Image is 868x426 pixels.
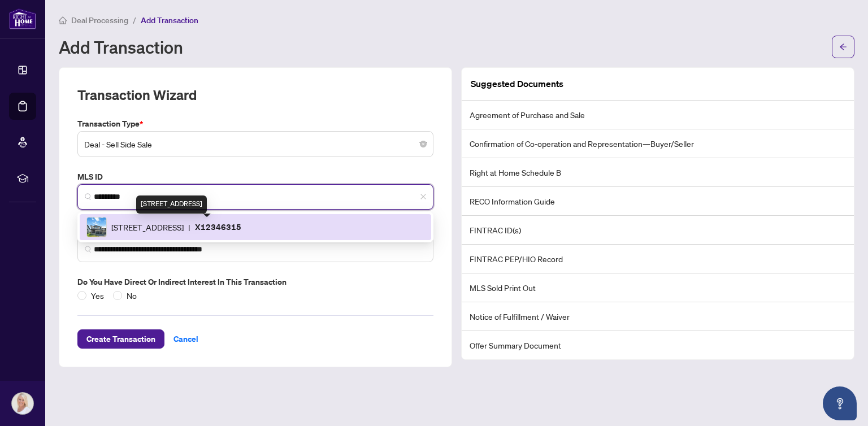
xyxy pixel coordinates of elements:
li: / [133,14,136,27]
img: search_icon [85,193,92,200]
div: [STREET_ADDRESS] [136,195,207,214]
span: Add Transaction [141,15,198,25]
li: FINTRAC PEP/HIO Record [462,245,854,273]
label: MLS ID [77,171,433,183]
img: logo [9,8,36,29]
li: Right at Home Schedule B [462,158,854,187]
li: Agreement of Purchase and Sale [462,101,854,129]
span: | [188,221,190,233]
li: MLS Sold Print Out [462,273,854,302]
li: RECO Information Guide [462,187,854,216]
li: Offer Summary Document [462,331,854,359]
img: Profile Icon [12,393,33,414]
span: [STREET_ADDRESS] [111,221,184,233]
h2: Transaction Wizard [77,86,197,104]
h1: Add Transaction [59,38,183,56]
img: search_icon [85,246,92,253]
span: Yes [86,289,108,302]
span: No [122,289,141,302]
span: arrow-left [839,43,847,51]
button: Create Transaction [77,329,164,349]
li: Confirmation of Co-operation and Representation—Buyer/Seller [462,129,854,158]
span: close [420,193,427,200]
li: FINTRAC ID(s) [462,216,854,245]
li: Notice of Fulfillment / Waiver [462,302,854,331]
label: Transaction Type [77,118,433,130]
span: Deal Processing [71,15,128,25]
span: close-circle [420,141,427,147]
button: Cancel [164,329,207,349]
span: Cancel [173,330,198,348]
article: Suggested Documents [471,77,563,91]
span: Create Transaction [86,330,155,348]
p: X12346315 [195,220,241,233]
span: home [59,16,67,24]
button: Open asap [823,386,857,420]
span: Deal - Sell Side Sale [84,133,427,155]
label: Do you have direct or indirect interest in this transaction [77,276,433,288]
img: IMG-X12346315_1.jpg [87,218,106,237]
